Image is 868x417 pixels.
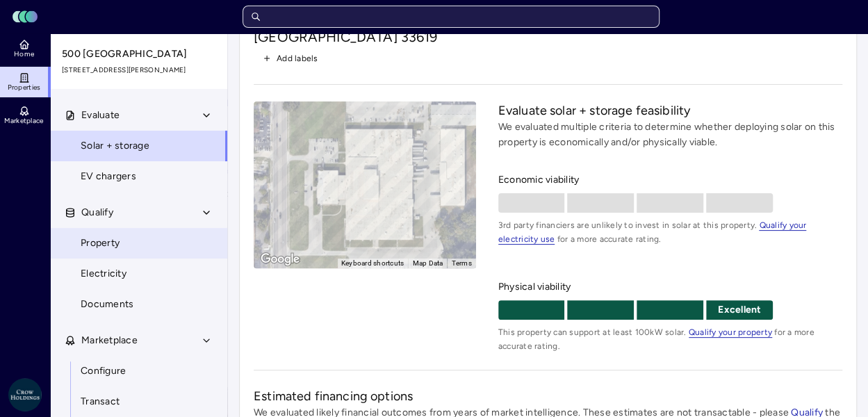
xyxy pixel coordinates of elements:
[8,378,42,411] img: Crow Holdings
[81,138,149,154] span: Solar + storage
[81,205,113,220] span: Qualify
[81,363,126,379] span: Configure
[498,325,842,353] span: This property can support at least 100kW solar. for a more accurate rating.
[257,250,303,268] img: Google
[498,120,842,150] p: We evaluated multiple criteria to determine whether deploying solar on this property is economica...
[81,333,138,348] span: Marketplace
[4,117,43,125] span: Marketplace
[50,356,228,386] a: Configure
[412,259,443,268] button: Map Data
[254,387,842,405] h2: Estimated financing options
[341,259,404,268] button: Keyboard shortcuts
[689,327,772,337] a: Qualify your property
[257,250,303,268] a: Open this area in Google Maps (opens a new window)
[81,108,120,123] span: Evaluate
[51,197,229,228] button: Qualify
[81,236,120,251] span: Property
[8,83,41,92] span: Properties
[50,228,228,259] a: Property
[498,279,842,295] span: Physical viability
[62,47,218,62] span: 500 [GEOGRAPHIC_DATA]
[689,327,772,338] span: Qualify your property
[451,259,471,267] a: Terms
[498,220,807,244] a: Qualify your electricity use
[81,394,120,409] span: Transact
[50,289,228,320] a: Documents
[50,386,228,417] a: Transact
[81,169,136,184] span: EV chargers
[498,172,842,188] span: Economic viability
[706,302,773,318] p: Excellent
[81,297,133,312] span: Documents
[62,65,218,76] span: [STREET_ADDRESS][PERSON_NAME]
[50,131,228,161] a: Solar + storage
[498,101,842,120] h2: Evaluate solar + storage feasibility
[254,49,327,67] button: Add labels
[498,218,842,246] span: 3rd party financiers are unlikely to invest in solar at this property. for a more accurate rating.
[51,100,229,131] button: Evaluate
[81,266,126,281] span: Electricity
[50,259,228,289] a: Electricity
[277,51,318,65] span: Add labels
[14,50,34,58] span: Home
[51,325,229,356] button: Marketplace
[50,161,228,192] a: EV chargers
